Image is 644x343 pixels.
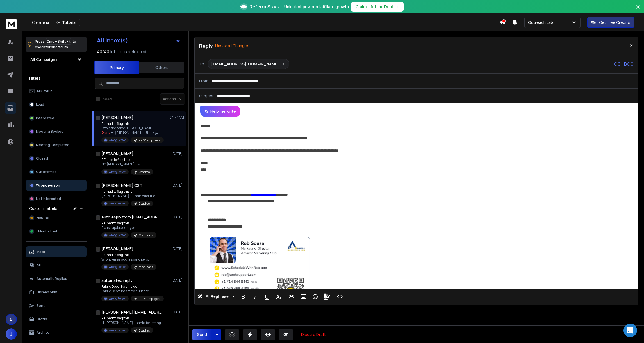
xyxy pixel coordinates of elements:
p: Wrong Person [109,265,126,269]
p: Fabric Depot has moved! Please [101,289,164,293]
p: 04:41 AM [169,115,184,120]
p: Re: had to flag this... [101,253,156,257]
p: Meeting Booked [36,129,63,134]
p: [EMAIL_ADDRESS][DOMAIN_NAME] [211,61,279,67]
button: AI Rephrase [196,291,236,302]
button: Emoticons [310,291,320,302]
button: Closed [26,153,87,164]
button: Help me write [200,106,240,117]
button: Automatic Replies [26,273,87,284]
button: Insert Image (⌘P) [298,291,309,302]
span: Draft: [101,130,110,135]
p: Fabric Depot has moved! [101,284,164,289]
button: J [6,328,17,340]
p: Inbox [37,250,46,254]
button: Interested [26,112,87,124]
button: Drafts [26,314,87,325]
button: Bold (⌘B) [238,291,249,302]
button: Meeting Booked [26,126,87,137]
h1: automated reply [101,278,133,283]
p: CC [614,61,621,67]
button: Send [192,329,212,340]
p: Subject: [199,93,215,99]
span: AI Rephrase [204,294,230,299]
p: [DATE] [171,310,184,314]
h1: [PERSON_NAME] [101,151,133,156]
p: Sent [37,303,45,308]
h1: All Inbox(s) [97,38,128,43]
h1: [PERSON_NAME] [101,115,133,120]
p: Coaches [139,328,150,333]
p: PH VA Employers [139,297,160,301]
h1: Auto-reply from [EMAIL_ADDRESS][DOMAIN_NAME] [101,214,163,220]
p: All Status [37,89,53,93]
button: 1 Month Trial [26,226,87,237]
button: Code View [334,291,345,302]
p: Press to check for shortcuts. [35,39,76,50]
button: All [26,260,87,271]
span: Hi [PERSON_NAME], I think y ... [111,130,159,135]
label: Select [103,97,113,101]
p: [DATE] [171,215,184,219]
p: Wrong Person [109,138,126,142]
p: From: [199,78,210,84]
h3: Custom Labels [29,206,57,211]
h1: All Campaigns [30,57,58,62]
p: To: [199,61,205,67]
button: Italic (⌘I) [250,291,260,302]
p: Re: had to flag this... [101,221,156,225]
button: Others [139,61,184,74]
p: Wrong email address and person. [101,257,156,262]
button: Wrong person [26,180,87,191]
p: Closed [36,156,48,161]
button: Insert Link (⌘K) [286,291,297,302]
p: Automatic Replies [37,277,67,281]
p: [DATE] [171,247,184,251]
p: Wrong person [36,183,60,188]
button: Close banner [634,3,642,17]
div: Open Intercom Messenger [623,324,637,337]
button: Neutral [26,212,87,224]
p: Unlock AI-powered affiliate growth [284,4,349,10]
p: Get Free Credits [599,20,630,25]
button: Signature [322,291,332,302]
p: Meeting Completed [36,143,69,147]
p: [DATE] [171,278,184,283]
p: Re: had to flag this... [101,189,155,194]
button: Lead [26,99,87,110]
p: All [37,263,41,268]
p: [DATE] [171,151,184,156]
button: More Text [273,291,284,302]
h1: [PERSON_NAME][EMAIL_ADDRESS][DOMAIN_NAME] [101,309,163,315]
button: All Campaigns [26,54,87,65]
p: Coaches [139,202,150,206]
p: BCC [624,61,634,67]
button: Sent [26,300,87,311]
p: [DATE] [171,183,184,188]
p: Outreach Lab [528,20,555,25]
button: Underline (⌘U) [261,291,272,302]
p: Wrong Person [109,233,126,237]
button: Get Free Credits [587,17,634,28]
p: Is this the same [PERSON_NAME] [101,126,164,130]
p: Unsaved Changes [215,43,249,49]
p: Misc Leads [139,233,153,238]
p: RE: had to flag this... [101,158,153,162]
p: Out of office [36,170,57,174]
h3: Filters [26,74,87,82]
button: Not Interested [26,193,87,204]
p: Drafts [37,317,47,321]
h3: Inboxes selected [110,48,146,55]
button: Discard Draft [297,329,330,340]
button: All Inbox(s) [92,35,185,46]
button: Claim Lifetime Deal→ [351,2,404,12]
p: Misc Leads [139,265,153,269]
p: NO [PERSON_NAME], Esq. [101,162,153,167]
p: Coaches [139,170,150,174]
p: Hi [PERSON_NAME], thanks for letting [101,321,161,325]
span: 40 / 40 [97,48,109,55]
p: Wrong Person [109,170,126,174]
span: 1 Month Trial [37,229,57,234]
span: ReferralStack [249,3,280,10]
p: Wrong Person [109,201,126,206]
